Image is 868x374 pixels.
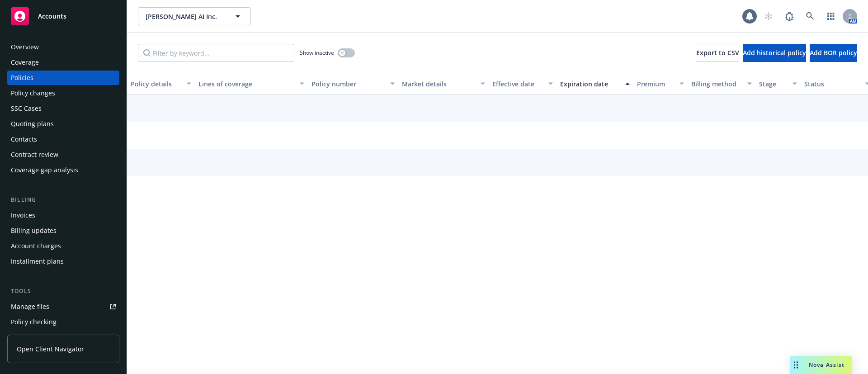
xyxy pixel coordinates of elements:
[131,79,181,89] div: Policy details
[7,195,119,204] div: Billing
[127,73,195,95] button: Policy details
[7,86,119,100] a: Policy changes
[7,71,119,85] a: Policies
[138,44,294,62] input: Filter by keyword...
[7,101,119,116] a: SSC Cases
[138,7,251,25] button: [PERSON_NAME] AI Inc.
[633,73,688,95] button: Premium
[7,147,119,162] a: Contract review
[759,7,778,25] a: Start snowing
[11,101,42,116] div: SSC Cases
[637,79,674,89] div: Premium
[11,40,39,54] div: Overview
[7,299,119,314] a: Manage files
[7,223,119,238] a: Billing updates
[11,239,61,253] div: Account charges
[11,55,39,70] div: Coverage
[7,55,119,70] a: Coverage
[195,73,308,95] button: Lines of coverage
[7,287,119,296] div: Tools
[688,73,755,95] button: Billing method
[780,7,798,25] a: Report a Bug
[492,79,543,89] div: Effective date
[7,132,119,147] a: Contacts
[11,163,78,177] div: Coverage gap analysis
[696,48,739,57] span: Export to CSV
[7,163,119,177] a: Coverage gap analysis
[402,79,475,89] div: Market details
[11,254,64,269] div: Installment plans
[790,356,852,374] button: Nova Assist
[300,49,334,57] span: Show inactive
[755,73,801,95] button: Stage
[11,223,57,238] div: Billing updates
[11,117,54,131] div: Quoting plans
[308,73,398,95] button: Policy number
[691,79,742,89] div: Billing method
[198,79,294,89] div: Lines of coverage
[11,315,57,329] div: Policy checking
[146,12,224,21] span: [PERSON_NAME] AI Inc.
[804,79,859,89] div: Status
[311,79,385,89] div: Policy number
[11,132,37,147] div: Contacts
[696,44,739,62] button: Export to CSV
[11,208,35,223] div: Invoices
[743,44,806,62] button: Add historical policy
[398,73,489,95] button: Market details
[809,361,844,369] span: Nova Assist
[38,13,66,20] span: Accounts
[7,117,119,131] a: Quoting plans
[11,71,33,85] div: Policies
[7,4,119,29] a: Accounts
[11,147,58,162] div: Contract review
[11,299,49,314] div: Manage files
[7,40,119,54] a: Overview
[7,208,119,223] a: Invoices
[759,79,787,89] div: Stage
[17,344,84,354] span: Open Client Navigator
[810,44,857,62] button: Add BOR policy
[557,73,633,95] button: Expiration date
[810,48,857,57] span: Add BOR policy
[790,356,802,374] div: Drag to move
[7,254,119,269] a: Installment plans
[822,7,840,25] a: Switch app
[7,239,119,253] a: Account charges
[801,7,819,25] a: Search
[489,73,557,95] button: Effective date
[7,315,119,329] a: Policy checking
[743,48,806,57] span: Add historical policy
[11,86,55,100] div: Policy changes
[560,79,620,89] div: Expiration date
